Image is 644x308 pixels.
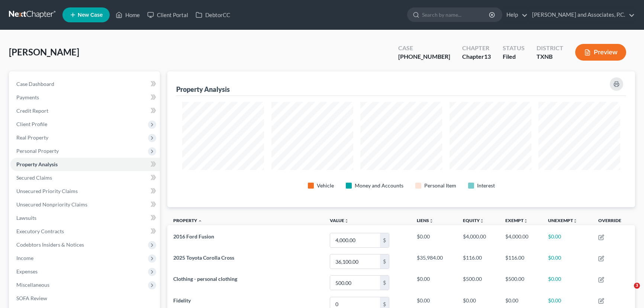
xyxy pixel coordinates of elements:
[16,241,84,248] span: Codebtors Insiders & Notices
[330,276,380,290] input: 0.00
[575,44,626,61] button: Preview
[499,251,542,272] td: $116.00
[380,254,389,269] div: $
[10,171,160,185] a: Secured Claims
[10,91,160,104] a: Payments
[424,182,456,189] div: Personal Item
[480,219,484,223] i: unfold_more
[10,198,160,211] a: Unsecured Nonpriority Claims
[505,218,528,223] a: Exemptunfold_more
[417,218,434,223] a: Liensunfold_more
[499,272,542,293] td: $500.00
[16,228,64,234] span: Executory Contracts
[16,121,47,127] span: Client Profile
[524,219,528,223] i: unfold_more
[411,272,457,293] td: $0.00
[463,218,484,223] a: Equityunfold_more
[10,292,160,305] a: SOFA Review
[173,254,234,261] span: 2025 Toyota Corolla Cross
[198,219,202,223] i: expand_less
[330,254,380,269] input: 0.00
[503,44,525,52] div: Status
[330,218,349,223] a: Valueunfold_more
[411,230,457,251] td: $0.00
[10,77,160,91] a: Case Dashboard
[16,255,33,261] span: Income
[330,233,380,247] input: 0.00
[484,53,491,60] span: 13
[619,283,637,301] iframe: Intercom live chat
[634,283,640,289] span: 3
[592,213,635,230] th: Override
[192,8,234,22] a: DebtorCC
[10,104,160,118] a: Credit Report
[16,134,48,141] span: Real Property
[317,182,334,189] div: Vehicle
[542,230,592,251] td: $0.00
[398,44,450,52] div: Case
[462,52,491,61] div: Chapter
[548,218,577,223] a: Unexemptunfold_more
[16,268,38,275] span: Expenses
[16,161,58,167] span: Property Analysis
[112,8,144,22] a: Home
[16,94,39,100] span: Payments
[16,295,47,301] span: SOFA Review
[16,282,49,288] span: Miscellaneous
[9,46,79,57] span: [PERSON_NAME]
[380,276,389,290] div: $
[173,297,191,304] span: Fidelity
[16,215,36,221] span: Lawsuits
[173,233,214,240] span: 2016 Ford Fusion
[499,230,542,251] td: $4,000.00
[16,201,87,208] span: Unsecured Nonpriority Claims
[457,251,500,272] td: $116.00
[542,251,592,272] td: $0.00
[16,188,78,194] span: Unsecured Priority Claims
[10,158,160,171] a: Property Analysis
[173,218,202,223] a: Property expand_less
[503,8,528,22] a: Help
[10,185,160,198] a: Unsecured Priority Claims
[10,225,160,238] a: Executory Contracts
[16,108,48,114] span: Credit Report
[173,276,237,282] span: Clothing - personal clothing
[16,174,52,181] span: Secured Claims
[16,148,59,154] span: Personal Property
[457,272,500,293] td: $500.00
[462,44,491,52] div: Chapter
[16,81,54,87] span: Case Dashboard
[355,182,403,189] div: Money and Accounts
[380,233,389,247] div: $
[528,8,635,22] a: [PERSON_NAME] and Associates, P.C.
[537,44,563,52] div: District
[503,52,525,61] div: Filed
[477,182,495,189] div: Interest
[537,52,563,61] div: TXNB
[429,219,434,223] i: unfold_more
[422,8,490,22] input: Search by name...
[542,272,592,293] td: $0.00
[10,211,160,225] a: Lawsuits
[344,219,349,223] i: unfold_more
[398,52,450,61] div: [PHONE_NUMBER]
[457,230,500,251] td: $4,000.00
[144,8,192,22] a: Client Portal
[411,251,457,272] td: $35,984.00
[573,219,577,223] i: unfold_more
[78,12,103,18] span: New Case
[176,85,230,94] div: Property Analysis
